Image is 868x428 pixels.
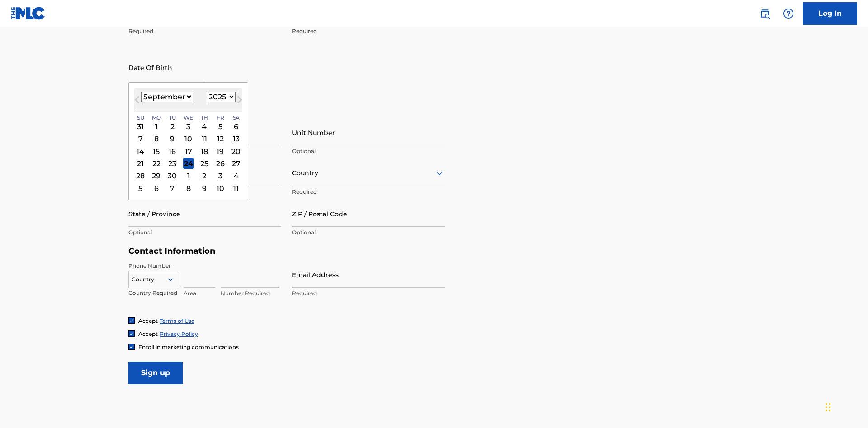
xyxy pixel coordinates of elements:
[11,7,46,20] img: MLC Logo
[232,94,247,109] button: Next Month
[756,5,774,23] a: Public Search
[183,183,194,194] div: Choose Wednesday, October 8th, 2025
[292,147,445,155] p: Optional
[135,121,146,132] div: Choose Sunday, August 31st, 2025
[783,8,794,19] img: help
[233,114,240,122] span: Sa
[779,5,797,23] div: Help
[803,2,857,25] a: Log In
[823,385,868,428] iframe: Chat Widget
[167,121,178,132] div: Choose Tuesday, September 2nd, 2025
[201,114,208,122] span: Th
[151,158,162,169] div: Choose Monday, September 22nd, 2025
[199,134,210,144] div: Choose Thursday, September 11th, 2025
[128,110,740,120] h5: Personal Address
[167,146,178,157] div: Choose Tuesday, September 16th, 2025
[231,183,241,194] div: Choose Saturday, October 11th, 2025
[215,121,226,132] div: Choose Friday, September 5th, 2025
[128,82,248,200] div: Choose Date
[199,183,210,194] div: Choose Thursday, October 9th, 2025
[138,344,239,350] span: Enroll in marketing communications
[128,362,183,384] input: Sign up
[231,121,241,132] div: Choose Saturday, September 6th, 2025
[167,134,178,144] div: Choose Tuesday, September 9th, 2025
[184,114,193,122] span: We
[183,121,194,132] div: Choose Wednesday, September 3rd, 2025
[160,317,194,324] a: Terms of Use
[128,27,281,35] p: Required
[759,8,770,19] img: search
[151,171,162,181] div: Choose Monday, September 29th, 2025
[183,158,194,169] div: Choose Wednesday, September 24th, 2025
[231,146,241,157] div: Choose Saturday, September 20th, 2025
[292,289,445,298] p: Required
[135,134,146,144] div: Choose Sunday, September 7th, 2025
[217,114,224,122] span: Fr
[231,171,241,181] div: Choose Saturday, October 4th, 2025
[130,94,144,109] button: Previous Month
[151,134,162,144] div: Choose Monday, September 8th, 2025
[137,114,144,122] span: Su
[215,146,226,157] div: Choose Friday, September 19th, 2025
[199,146,210,157] div: Choose Thursday, September 18th, 2025
[134,121,242,195] div: Month September, 2025
[292,27,445,35] p: Required
[128,289,178,297] p: Country Required
[215,158,226,169] div: Choose Friday, September 26th, 2025
[129,344,134,349] img: checkbox
[215,134,226,144] div: Choose Friday, September 12th, 2025
[199,171,210,181] div: Choose Thursday, October 2nd, 2025
[183,134,194,144] div: Choose Wednesday, September 10th, 2025
[221,289,279,298] p: Number Required
[138,330,158,337] span: Accept
[167,183,178,194] div: Choose Tuesday, October 7th, 2025
[160,330,198,337] a: Privacy Policy
[231,134,241,144] div: Choose Saturday, September 13th, 2025
[199,121,210,132] div: Choose Thursday, September 4th, 2025
[292,188,445,196] p: Required
[135,146,146,157] div: Choose Sunday, September 14th, 2025
[138,317,158,324] span: Accept
[167,171,178,181] div: Choose Tuesday, September 30th, 2025
[167,158,178,169] div: Choose Tuesday, September 23rd, 2025
[184,289,215,298] p: Area
[135,171,146,181] div: Choose Sunday, September 28th, 2025
[135,183,146,194] div: Choose Sunday, October 5th, 2025
[199,158,210,169] div: Choose Thursday, September 25th, 2025
[183,171,194,181] div: Choose Wednesday, October 1st, 2025
[128,246,445,256] h5: Contact Information
[151,121,162,132] div: Choose Monday, September 1st, 2025
[231,158,241,169] div: Choose Saturday, September 27th, 2025
[152,114,161,122] span: Mo
[151,183,162,194] div: Choose Monday, October 6th, 2025
[129,331,134,336] img: checkbox
[215,171,226,181] div: Choose Friday, October 3rd, 2025
[215,183,226,194] div: Choose Friday, October 10th, 2025
[826,394,831,421] div: Drag
[129,318,134,323] img: checkbox
[135,158,146,169] div: Choose Sunday, September 21st, 2025
[169,114,176,122] span: Tu
[128,228,281,237] p: Optional
[183,146,194,157] div: Choose Wednesday, September 17th, 2025
[151,146,162,157] div: Choose Monday, September 15th, 2025
[292,228,445,237] p: Optional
